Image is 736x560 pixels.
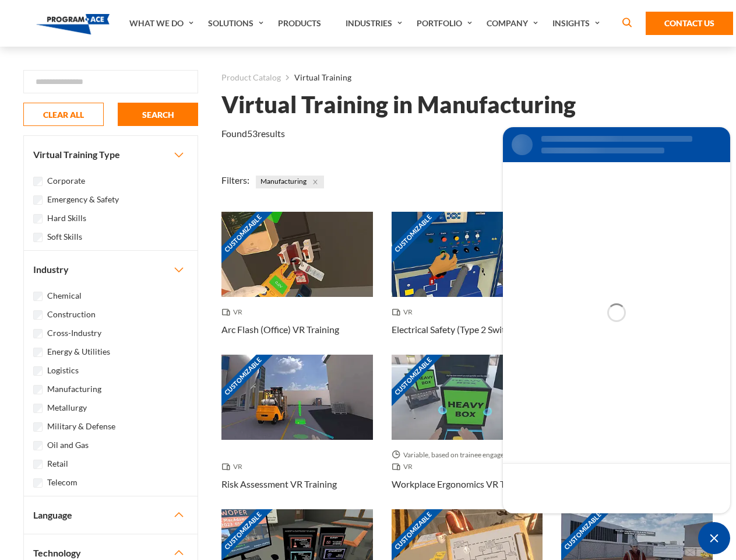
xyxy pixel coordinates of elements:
[47,457,68,470] label: Retail
[33,292,43,301] input: Chemical
[392,306,417,318] span: VR
[221,477,337,491] h3: Risk Assessment VR Training
[33,233,43,242] input: Soft Skills
[33,460,43,469] input: Retail
[281,70,351,85] li: Virtual Training
[33,404,43,413] input: Metallurgy
[392,477,533,491] h3: Workplace Ergonomics VR Training
[23,103,104,126] button: CLEAR ALL
[33,441,43,450] input: Oil and Gas
[47,345,110,358] label: Energy & Utilities
[392,461,417,473] span: VR
[33,177,43,186] input: Corporate
[47,289,82,302] label: Chemical
[33,385,43,394] input: Manufacturing
[47,327,101,339] label: Cross-Industry
[392,355,543,509] a: Customizable Thumbnail - Workplace Ergonomics VR Training Variable, based on trainee engagement w...
[500,124,733,516] iframe: SalesIQ Chat Window
[33,329,43,338] input: Cross-Industry
[47,476,78,489] label: Telecom
[247,128,258,139] em: 53
[392,449,543,461] span: Variable, based on trainee engagement with exercises.
[47,383,101,395] label: Manufacturing
[33,310,43,320] input: Construction
[47,364,79,377] label: Logistics
[47,174,85,187] label: Corporate
[47,401,87,414] label: Metallurgy
[221,70,713,85] nav: breadcrumb
[47,193,119,206] label: Emergency & Safety
[24,496,198,534] button: Language
[33,214,43,223] input: Hard Skills
[33,478,43,488] input: Telecom
[24,251,198,288] button: Industry
[36,14,110,34] img: Program-Ace
[221,323,339,337] h3: Arc Flash (Office) VR Training
[33,348,43,357] input: Energy & Utilities
[47,308,96,321] label: Construction
[256,176,324,188] span: Manufacturing
[221,94,576,115] h1: Virtual Training in Manufacturing
[221,70,281,85] a: Product Catalog
[221,174,249,185] span: Filters:
[221,461,247,473] span: VR
[47,439,89,452] label: Oil and Gas
[47,420,115,433] label: Military & Defense
[221,355,373,509] a: Customizable Thumbnail - Risk Assessment VR Training VR Risk Assessment VR Training
[33,195,43,205] input: Emergency & Safety
[221,212,373,355] a: Customizable Thumbnail - Arc Flash (Office) VR Training VR Arc Flash (Office) VR Training
[392,323,543,337] h3: Electrical Safety (Type 2 Switchgear) VR Training
[221,127,285,141] p: Found results
[33,422,43,432] input: Military & Defense
[47,230,82,243] label: Soft Skills
[33,366,43,376] input: Logistics
[47,212,86,225] label: Hard Skills
[698,522,730,554] span: Minimize live chat window
[309,176,322,188] button: Close
[392,212,543,355] a: Customizable Thumbnail - Electrical Safety (Type 2 Switchgear) VR Training VR Electrical Safety (...
[24,136,198,173] button: Virtual Training Type
[221,306,247,318] span: VR
[698,522,730,554] div: Chat Widget
[646,12,733,35] a: Contact Us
